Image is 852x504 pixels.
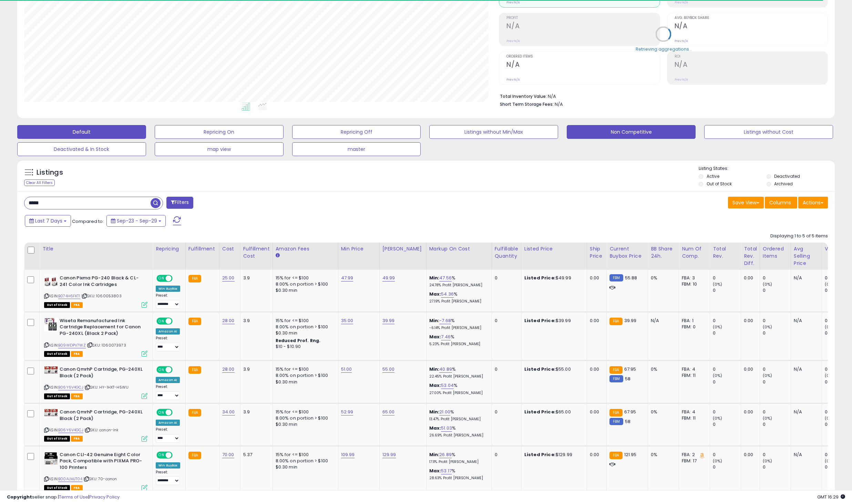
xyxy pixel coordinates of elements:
div: N/A [794,275,817,281]
div: % [429,291,486,304]
a: 51.00 [341,366,352,373]
a: 51.03 [441,425,452,432]
button: Repricing Off [292,125,421,139]
span: Last 7 Days [35,217,62,224]
a: 47.99 [341,275,353,281]
div: FBA: 4 [682,409,705,415]
small: FBA [188,366,201,374]
span: FBA [71,351,83,357]
span: | SKU: 70-canon [83,476,117,482]
label: Deactivated [774,173,800,179]
div: [PERSON_NAME] [382,245,423,253]
small: (0%) [763,324,772,330]
img: 411xkVulgUL._SL40_.jpg [44,452,58,465]
div: Title [42,245,150,253]
small: (0%) [713,458,722,464]
button: master [292,142,421,156]
div: N/A [651,318,674,324]
a: 53.04 [441,382,454,389]
p: 17.11% Profit [PERSON_NAME] [429,460,486,464]
div: Fulfillable Quantity [495,245,519,260]
div: 0.00 [744,366,755,372]
span: Columns [769,199,791,206]
div: 0.00 [590,409,601,415]
div: $39.99 [524,318,582,324]
div: Amazon AI [156,420,180,426]
a: 129.99 [382,451,396,458]
b: Listed Price: [524,451,556,458]
a: B074H6FKT1 [58,293,80,299]
div: FBM: 11 [682,415,705,421]
div: 0 [763,379,791,385]
a: 35.00 [341,317,353,324]
small: Amazon Fees. [276,253,280,259]
div: N/A [794,409,817,415]
div: 0 [495,409,516,415]
div: Win BuyBox [156,462,180,469]
div: $49.99 [524,275,582,281]
div: 0.00 [744,409,755,415]
small: (0%) [825,281,834,287]
div: % [429,318,486,330]
button: Non Competitive [567,125,696,139]
a: 109.99 [341,451,355,458]
img: 51I6Mco2vdL._SL40_.jpg [44,275,58,289]
span: Sep-23 - Sep-29 [117,217,157,224]
div: FBA: 2 [682,452,705,458]
div: N/A [794,366,817,372]
b: Max: [429,291,441,297]
div: Preset: [156,336,180,351]
div: Current Buybox Price [609,245,645,260]
a: B00ALMJT04 [58,476,82,482]
div: 0 [763,452,791,458]
div: 5.37 [243,452,267,458]
div: % [429,452,486,464]
label: Out of Stock [707,181,732,187]
div: 0 [763,464,791,470]
div: 0 [713,287,741,294]
div: 0 [763,275,791,281]
div: 0% [651,275,674,281]
div: 3.9 [243,318,267,324]
small: FBA [609,452,622,459]
p: 24.78% Profit [PERSON_NAME] [429,283,486,288]
span: | SKU: HY-1HXT-H5WU [84,384,129,390]
div: % [429,366,486,379]
span: 121.95 [624,451,637,458]
small: FBA [609,366,622,374]
b: Canon QmrhP Cartridge, PG-240XL Black (2 Pack) [60,409,143,423]
a: Terms of Use [59,494,88,500]
b: Canon CLI-42 Genuine Eight Color Pack, Compatible with PIXMA PRO-100 Printers [60,452,143,473]
label: Archived [774,181,793,187]
span: ON [157,318,166,324]
span: ON [157,276,166,281]
div: 3.9 [243,409,267,415]
div: 0.00 [590,275,601,281]
div: % [429,425,486,438]
div: Amazon Fees [276,245,335,253]
p: 13.47% Profit [PERSON_NAME] [429,417,486,422]
div: % [429,382,486,395]
div: 0 [495,366,516,372]
small: FBA [188,409,201,416]
small: (0%) [825,373,834,378]
small: FBA [609,409,622,416]
span: | SKU: 1060053803 [81,293,122,299]
div: 0 [763,409,791,415]
div: Retrieving aggregations.. [636,46,691,52]
div: Avg Selling Price [794,245,819,267]
b: Min: [429,451,440,458]
div: FBM: 10 [682,281,705,287]
small: (0%) [763,281,772,287]
span: FBA [71,393,83,399]
div: Num of Comp. [682,245,707,260]
div: 0.00 [744,318,755,324]
h5: Listings [37,168,63,177]
div: BB Share 24h. [651,245,676,260]
small: FBA [188,275,201,282]
span: All listings that are currently out of stock and unavailable for purchase on Amazon [44,302,70,308]
b: Max: [429,382,441,389]
div: $55.00 [524,366,582,372]
span: All listings that are currently out of stock and unavailable for purchase on Amazon [44,351,70,357]
div: 0 [713,409,741,415]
